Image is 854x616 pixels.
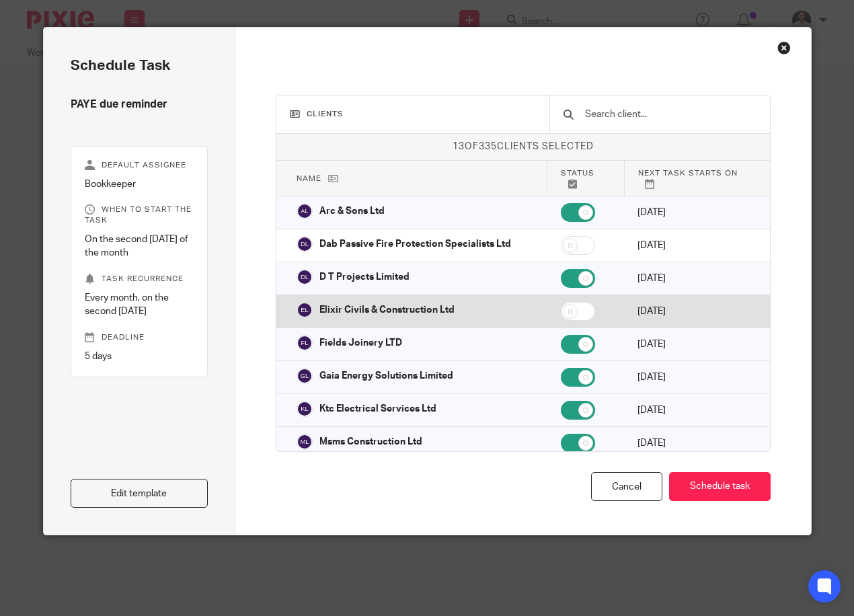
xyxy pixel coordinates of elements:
p: D T Projects Limited [319,270,410,284]
div: Close this dialog window [777,41,791,54]
p: Name [297,173,534,184]
p: When to start the task [85,204,194,226]
p: [DATE] [637,305,749,318]
div: Cancel [591,472,662,501]
p: Ktc Electrical Services Ltd [319,402,436,416]
p: Dab Passive Fire Protection Specialists Ltd [319,237,511,251]
img: svg%3E [297,401,313,417]
p: Deadline [85,332,194,343]
p: Bookkeeper [85,178,194,191]
p: [DATE] [637,338,749,351]
p: 5 days [85,350,194,363]
p: [DATE] [637,272,749,285]
img: svg%3E [297,269,313,285]
h2: Schedule task [71,54,208,77]
p: Default assignee [85,160,194,171]
h4: PAYE due reminder [71,98,208,112]
p: Msms Construction Ltd [319,435,422,449]
p: [DATE] [637,239,749,252]
p: [DATE] [637,403,749,417]
img: svg%3E [297,434,313,450]
img: svg%3E [297,368,313,384]
p: Every month, on the second [DATE] [85,291,194,319]
p: Elixir Civils & Construction Ltd [319,303,455,317]
p: of clients selected [276,140,770,153]
img: svg%3E [297,203,313,219]
img: svg%3E [297,302,313,318]
img: svg%3E [297,236,313,252]
p: Fields Joinery LTD [319,336,402,350]
p: Task recurrence [85,274,194,284]
p: [DATE] [637,371,749,384]
p: Arc & Sons Ltd [319,204,385,218]
p: Status [561,167,611,189]
input: Search client... [584,107,756,122]
p: Gaia Energy Solutions Limited [319,369,453,383]
img: svg%3E [297,335,313,351]
button: Schedule task [669,472,771,501]
span: 13 [453,142,465,151]
p: [DATE] [637,436,749,450]
p: [DATE] [637,206,749,219]
a: Edit template [71,479,208,508]
h3: Clients [290,109,536,120]
p: On the second [DATE] of the month [85,233,194,260]
p: Next task starts on [638,167,750,189]
span: 335 [479,142,497,151]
